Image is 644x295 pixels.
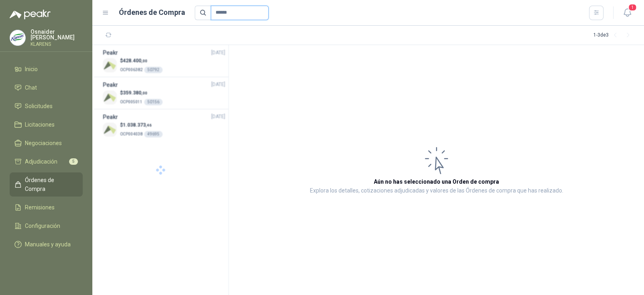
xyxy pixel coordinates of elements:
[25,221,60,230] span: Configuración
[10,80,83,95] a: Chat
[620,6,634,20] button: 1
[10,117,83,132] a: Licitaciones
[10,135,83,151] a: Negociaciones
[10,218,83,234] a: Configuración
[31,42,83,47] p: KLARENS
[10,61,83,77] a: Inicio
[25,83,37,92] span: Chat
[25,176,75,193] span: Órdenes de Compra
[310,186,563,196] p: Explora los detalles, cotizaciones adjudicadas y valores de las Órdenes de compra que has realizado.
[25,157,57,166] span: Adjudicación
[10,98,83,114] a: Solicitudes
[10,10,51,19] img: Logo peakr
[25,65,38,74] span: Inicio
[25,139,62,147] span: Negociaciones
[374,177,499,186] h3: Aún no has seleccionado una Orden de compra
[25,102,53,111] span: Solicitudes
[31,29,83,40] p: Osnaider [PERSON_NAME]
[10,172,83,197] a: Órdenes de Compra
[593,29,634,42] div: 1 - 3 de 3
[10,200,83,215] a: Remisiones
[10,154,83,169] a: Adjudicación5
[25,240,71,249] span: Manuales y ayuda
[25,203,55,212] span: Remisiones
[69,158,78,165] span: 5
[628,4,637,11] span: 1
[10,30,25,45] img: Company Logo
[25,120,55,129] span: Licitaciones
[10,237,83,252] a: Manuales y ayuda
[119,7,185,18] h1: Órdenes de Compra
